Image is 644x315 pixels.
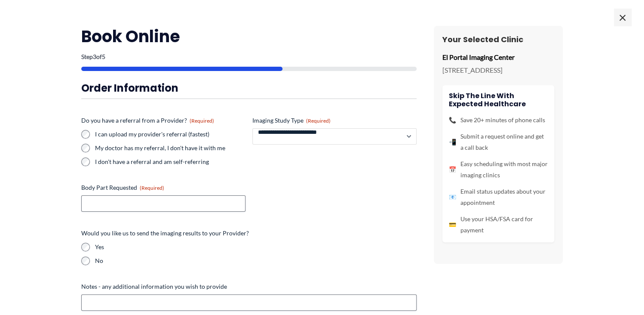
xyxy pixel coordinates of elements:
[102,53,105,60] span: 5
[442,34,554,44] h3: Your Selected Clinic
[449,92,548,108] h4: Skip the line with Expected Healthcare
[252,116,417,125] label: Imaging Study Type
[449,114,456,126] span: 📞
[306,117,331,124] span: (Required)
[93,53,96,60] span: 3
[95,243,417,251] label: Yes
[95,144,245,152] label: My doctor has my referral, I don't have it with me
[449,186,548,208] li: Email status updates about your appointment
[614,9,631,26] span: ×
[95,256,417,265] label: No
[449,114,548,126] li: Save 20+ minutes of phone calls
[449,131,548,153] li: Submit a request online and get a call back
[449,191,456,203] span: 📧
[81,282,417,291] label: Notes - any additional information you wish to provide
[81,116,214,125] legend: Do you have a referral from a Provider?
[442,64,554,77] p: [STREET_ADDRESS]
[81,54,417,60] p: Step of
[449,158,548,181] li: Easy scheduling with most major imaging clinics
[95,130,245,139] label: I can upload my provider's referral (fastest)
[81,81,417,95] h3: Order Information
[81,183,245,192] label: Body Part Requested
[449,136,456,148] span: 📲
[190,117,214,124] span: (Required)
[442,51,554,64] p: El Portal Imaging Center
[449,213,548,236] li: Use your HSA/FSA card for payment
[140,185,164,191] span: (Required)
[95,157,245,166] label: I don't have a referral and am self-referring
[449,219,456,230] span: 💳
[81,229,249,238] legend: Would you like us to send the imaging results to your Provider?
[449,164,456,175] span: 📅
[81,26,417,47] h2: Book Online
